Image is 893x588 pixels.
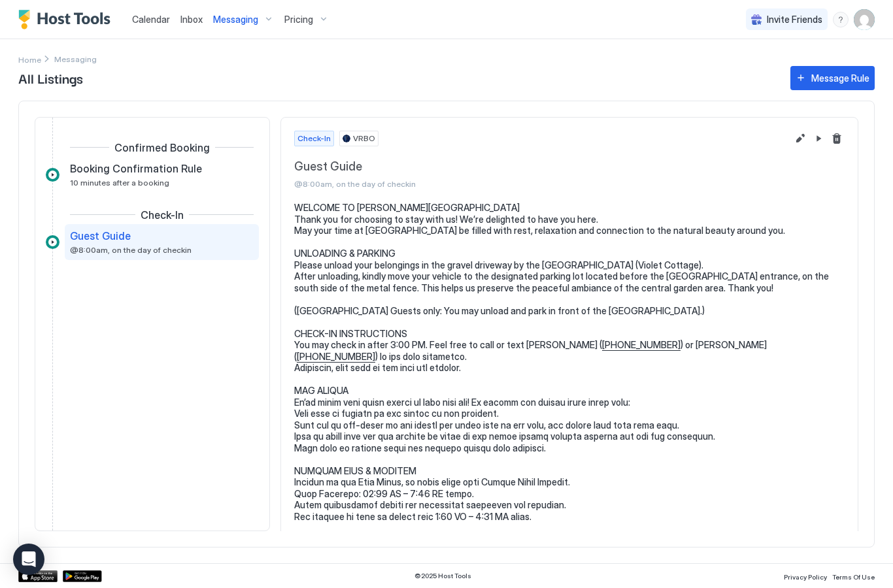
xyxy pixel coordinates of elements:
[18,55,41,65] span: Home
[114,141,210,154] span: Confirmed Booking
[18,52,41,66] div: Breadcrumb
[63,570,102,582] a: Google Play Store
[832,569,875,583] a: Terms Of Use
[811,71,869,85] div: Message Rule
[132,14,170,25] span: Calendar
[70,245,192,255] span: @8:00am, on the day of checkin
[284,14,313,25] span: Pricing
[180,14,203,25] span: Inbox
[297,133,331,144] span: Check-In
[414,572,471,580] span: © 2025 Host Tools
[13,544,44,575] div: Open Intercom Messenger
[832,573,875,581] span: Terms Of Use
[54,54,97,64] span: Breadcrumb
[790,66,875,90] button: Message Rule
[18,10,116,29] a: Host Tools Logo
[213,14,258,25] span: Messaging
[70,178,169,188] span: 10 minutes after a booking
[180,12,203,26] a: Inbox
[141,208,184,221] span: Check-In
[18,68,777,88] span: All Listings
[784,569,827,583] a: Privacy Policy
[18,52,41,66] a: Home
[833,12,849,27] div: menu
[70,162,202,175] span: Booking Confirmation Rule
[854,9,875,30] div: User profile
[353,133,375,144] span: VRBO
[132,12,170,26] a: Calendar
[18,570,58,582] a: App Store
[792,131,808,146] button: Edit message rule
[784,573,827,581] span: Privacy Policy
[829,131,845,146] button: Delete message rule
[294,179,787,189] span: @8:00am, on the day of checkin
[70,229,131,242] span: Guest Guide
[767,14,822,25] span: Invite Friends
[294,159,787,174] span: Guest Guide
[811,131,826,146] button: Pause Message Rule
